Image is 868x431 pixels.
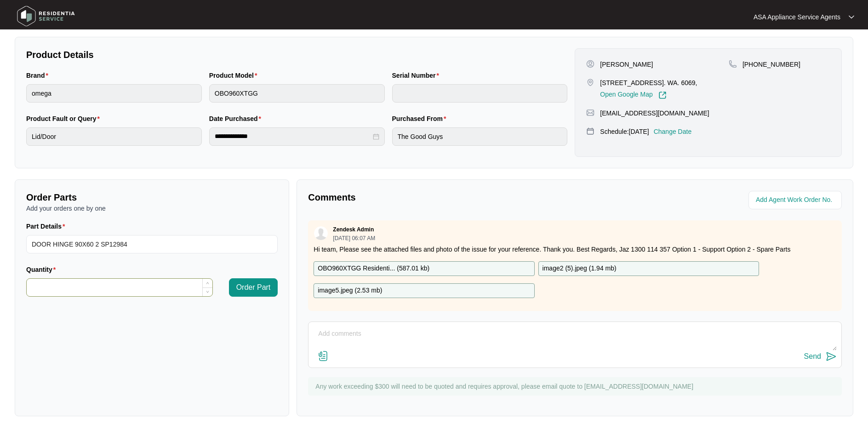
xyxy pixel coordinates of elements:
[804,352,821,361] div: Send
[315,382,837,391] p: Any work exceeding $300 will need to be quoted and requires approval, please email quote to [EMAI...
[658,91,667,99] img: Link-External
[206,282,209,285] span: up
[26,204,278,213] p: Add your orders one by one
[26,84,202,103] input: Brand
[206,290,209,293] span: down
[314,226,328,240] img: user.svg
[14,2,78,30] img: residentia service logo
[586,78,594,86] img: map-pin
[27,279,212,296] input: Quantity
[600,60,653,69] p: [PERSON_NAME]
[333,236,375,241] p: [DATE] 06:07 AM
[729,60,737,68] img: map-pin
[600,78,697,87] p: [STREET_ADDRESS]. WA. 6069,
[318,351,329,362] img: file-attachment-doc.svg
[318,264,429,274] p: OBO960XTGG Residenti... ( 587.01 kb )
[392,84,568,103] input: Serial Number
[26,191,278,204] p: Order Parts
[742,60,800,69] p: [PHONE_NUMBER]
[318,286,382,296] p: image5.jpeg ( 2.53 mb )
[209,84,385,103] input: Product Model
[26,48,567,61] p: Product Details
[542,264,617,274] p: image2 (5).jpeg ( 1.94 mb )
[586,60,594,68] img: user-pin
[236,282,271,293] span: Order Part
[202,287,212,296] span: Decrease Value
[215,132,371,141] input: Date Purchased
[26,71,52,80] label: Brand
[754,12,840,22] p: ASA Appliance Service Agents
[333,226,374,233] p: Zendesk Admin
[26,235,278,253] input: Part Details
[26,222,69,231] label: Part Details
[586,127,594,135] img: map-pin
[209,114,265,123] label: Date Purchased
[849,15,854,19] img: dropdown arrow
[229,278,278,297] button: Order Part
[586,109,594,117] img: map-pin
[600,109,709,118] p: [EMAIL_ADDRESS][DOMAIN_NAME]
[654,127,692,136] p: Change Date
[26,114,103,123] label: Product Fault or Query
[804,351,837,363] button: Send
[26,265,59,274] label: Quantity
[756,195,836,206] input: Add Agent Work Order No.
[202,279,212,287] span: Increase Value
[600,91,666,99] a: Open Google Map
[392,114,450,123] label: Purchased From
[600,127,649,136] p: Schedule: [DATE]
[26,127,202,146] input: Product Fault or Query
[209,71,261,80] label: Product Model
[392,127,568,146] input: Purchased From
[392,71,443,80] label: Serial Number
[314,245,836,254] p: Hi team, Please see the attached files and photo of the issue for your reference. Thank you. Best...
[308,191,568,204] p: Comments
[826,351,837,362] img: send-icon.svg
